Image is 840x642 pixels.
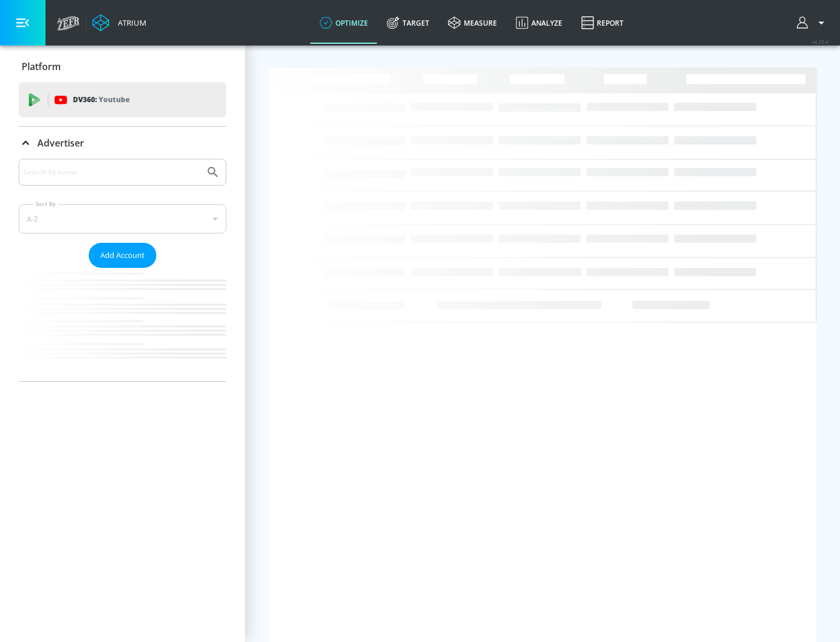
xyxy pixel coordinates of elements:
div: Atrium [113,18,146,28]
a: Target [377,2,439,44]
a: Atrium [92,14,146,32]
span: v 4.25.4 [812,39,828,45]
button: Add Account [89,243,156,268]
span: Add Account [100,249,145,262]
div: A-Z [19,204,226,233]
a: measure [439,2,506,44]
label: Sort By [33,200,58,208]
p: Platform [22,60,61,73]
p: Youtube [99,93,129,106]
a: optimize [310,2,377,44]
p: Advertiser [37,137,84,149]
a: Report [572,2,633,44]
div: Advertiser [19,127,226,159]
input: Search by name [23,165,200,180]
nav: list of Advertiser [19,268,226,381]
div: Advertiser [19,159,226,381]
p: DV360: [73,93,129,106]
div: DV360: Youtube [19,82,226,117]
div: Platform [19,50,226,83]
a: Analyze [506,2,572,44]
